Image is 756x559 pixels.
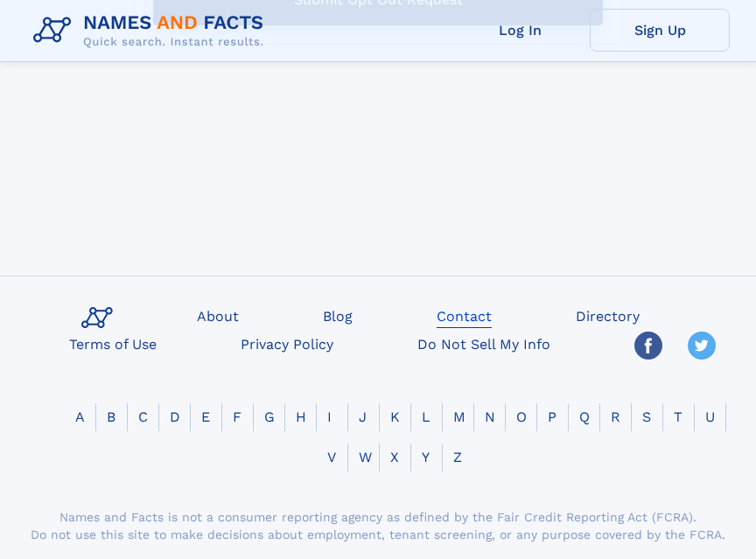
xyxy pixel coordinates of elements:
[663,409,693,425] a: T
[285,409,317,425] a: H
[695,409,725,425] a: U
[632,409,661,425] a: S
[590,9,730,52] a: Sign Up
[159,409,191,425] a: D
[222,409,252,425] a: F
[430,303,499,328] a: Contact
[411,409,441,425] a: L
[411,449,440,465] a: Y
[62,331,164,356] a: Terms of Use
[348,409,377,425] a: J
[128,409,158,425] a: C
[506,409,537,425] a: O
[688,332,716,360] img: Twitter
[348,449,382,465] a: W
[65,409,95,425] a: A
[316,303,360,328] a: Blog
[443,449,472,465] a: Z
[450,9,590,52] a: Log In
[569,303,647,328] a: Directory
[380,449,409,465] a: X
[234,331,340,356] a: Privacy Policy
[26,7,278,54] img: Logo Names and Facts
[537,409,567,425] a: P
[600,409,631,425] a: R
[317,449,346,465] a: V
[190,303,246,328] a: About
[443,409,476,425] a: M
[380,409,410,425] a: K
[191,409,220,425] a: E
[569,409,600,425] a: Q
[410,331,557,356] a: Do Not Sell My Info
[474,409,506,425] a: N
[28,508,728,543] div: Names and Facts is not a consumer reporting agency as defined by the Fair Credit Reporting Act (F...
[634,332,662,360] img: Facebook
[96,409,126,425] a: B
[254,409,285,425] a: G
[317,409,342,425] a: I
